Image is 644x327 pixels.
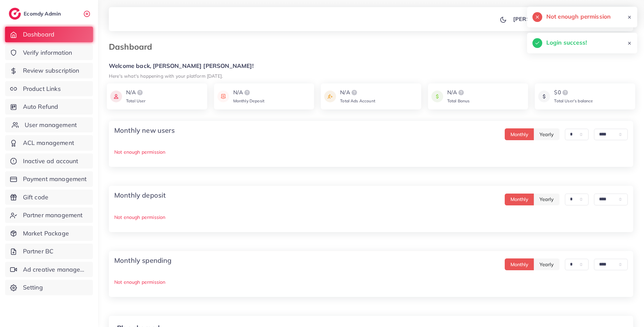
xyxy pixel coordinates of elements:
span: Setting [23,283,43,292]
img: icon payment [110,89,122,104]
span: Review subscription [23,66,79,75]
span: Ad creative management [23,265,88,274]
div: N/A [340,89,375,97]
span: Total Ads Account [340,98,375,103]
img: icon payment [217,89,229,104]
span: Gift code [23,193,48,202]
div: N/A [447,89,470,97]
div: $0 [554,89,593,97]
span: Dashboard [23,30,54,39]
span: Total User’s balance [554,98,593,103]
a: Market Package [5,226,93,241]
span: Partner management [23,211,83,220]
h5: Welcome back, [PERSON_NAME] [PERSON_NAME]! [109,62,633,70]
a: Ad creative management [5,262,93,277]
h5: Login success! [546,38,587,47]
p: [PERSON_NAME] [PERSON_NAME] [513,15,607,23]
button: Yearly [534,258,559,270]
span: User management [25,121,77,129]
a: ACL management [5,135,93,151]
a: logoEcomdy Admin [9,8,63,20]
span: Verify information [23,48,72,57]
button: Monthly [505,128,534,140]
a: Payment management [5,171,93,187]
h2: Ecomdy Admin [24,10,63,17]
a: Inactive ad account [5,153,93,169]
span: ACL management [23,139,74,147]
img: icon payment [324,89,336,104]
span: Inactive ad account [23,157,78,166]
p: Not enough permission [114,148,628,156]
a: User management [5,117,93,133]
h4: Monthly deposit [114,191,166,199]
span: Payment management [23,175,87,183]
img: icon payment [538,89,550,104]
a: Partner management [5,207,93,223]
img: logo [9,8,21,20]
button: Yearly [534,194,559,205]
div: N/A [233,89,264,97]
a: Setting [5,280,93,295]
a: Partner BC [5,244,93,259]
span: Auto Refund [23,102,58,111]
h4: Monthly spending [114,256,172,265]
h5: Not enough permission [546,12,611,21]
div: N/A [126,89,146,97]
a: [PERSON_NAME] [PERSON_NAME]avatar [509,12,628,26]
img: logo [561,89,569,97]
img: logo [136,89,144,97]
a: Dashboard [5,27,93,42]
small: Here's what's happening with your platform [DATE]. [109,73,223,79]
a: Product Links [5,81,93,97]
img: logo [457,89,465,97]
span: Monthly Deposit [233,98,264,103]
span: Product Links [23,84,61,93]
button: Monthly [505,194,534,205]
img: icon payment [431,89,443,104]
h4: Monthly new users [114,126,175,134]
a: Auto Refund [5,99,93,115]
button: Monthly [505,258,534,270]
span: Partner BC [23,247,54,256]
a: Gift code [5,190,93,205]
p: Not enough permission [114,213,628,221]
a: Verify information [5,45,93,60]
button: Yearly [534,128,559,140]
span: Total User [126,98,146,103]
h3: Dashboard [109,42,158,52]
a: Review subscription [5,63,93,78]
img: logo [243,89,251,97]
img: logo [350,89,358,97]
p: Not enough permission [114,278,628,286]
span: Total Bonus [447,98,470,103]
span: Market Package [23,229,69,238]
